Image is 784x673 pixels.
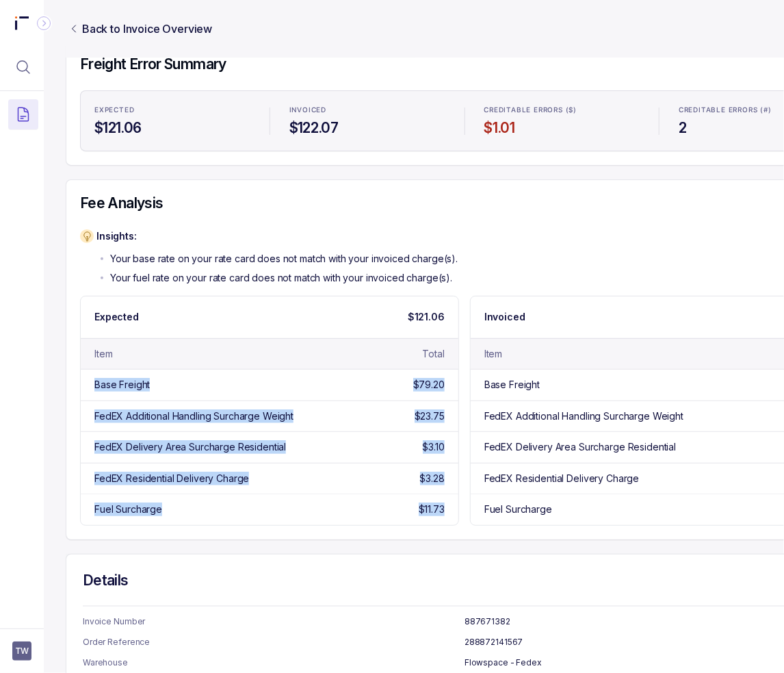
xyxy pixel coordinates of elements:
div: FedEX Residential Delivery Charge [484,472,639,485]
p: $121.06 [408,310,445,324]
div: Base Freight [484,378,540,392]
div: Total [423,347,445,361]
h4: $122.07 [289,118,445,138]
h4: $121.06 [94,118,250,138]
li: Statistic Invoiced [281,97,454,146]
div: $11.73 [419,503,445,516]
button: Menu Icon Button MagnifyingGlassIcon [8,52,38,82]
div: Item [484,347,502,361]
button: Menu Icon Button DocumentTextIcon [8,99,38,129]
p: Back to Invoice Overview [82,21,212,37]
li: Statistic Creditable Errors ($) [476,97,649,146]
div: Fuel Surcharge [94,503,162,516]
div: FedEX Additional Handling Surcharge Weight [94,409,293,423]
p: Expected [94,106,134,114]
div: FedEX Delivery Area Surcharge Residential [484,440,676,454]
button: User initials [12,642,31,661]
h4: $1.01 [484,118,640,138]
div: $3.28 [420,472,445,485]
div: $3.10 [423,440,445,454]
p: Invoiced [289,106,326,114]
p: Insights: [96,229,458,243]
div: Fuel Surcharge [484,503,552,516]
p: Your fuel rate on your rate card does not match with your invoiced charge(s). [110,271,452,285]
div: Collapse Icon [36,15,52,31]
li: Statistic Expected [86,97,259,146]
div: Item [94,347,112,361]
p: Your base rate on your rate card does not match with your invoiced charge(s). [110,252,458,266]
div: FedEX Residential Delivery Charge [94,472,249,485]
p: Warehouse [83,656,465,670]
p: Order Reference [83,635,465,649]
p: Invoiced [484,310,525,324]
p: Creditable Errors ($) [484,106,577,114]
div: Base Freight [94,378,150,392]
p: Invoice Number [83,615,465,628]
a: Link Back to Invoice Overview [66,21,215,37]
div: $79.20 [413,378,445,392]
div: FedEX Additional Handling Surcharge Weight [484,409,683,423]
div: $23.75 [415,409,445,423]
div: FedEX Delivery Area Surcharge Residential [94,440,286,454]
p: Expected [94,310,139,324]
p: Creditable Errors (#) [679,106,772,114]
